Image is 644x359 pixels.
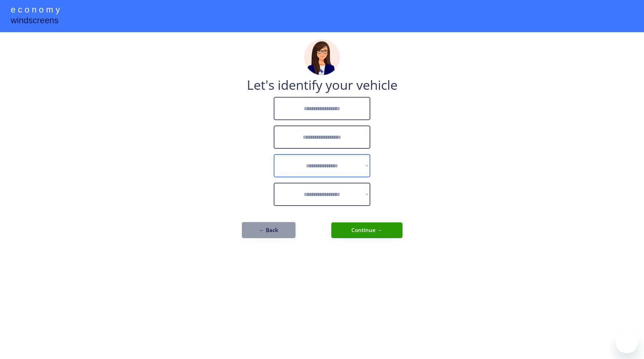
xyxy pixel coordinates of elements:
[242,222,296,238] button: ← Back
[247,79,397,92] div: Let's identify your vehicle
[304,39,340,75] img: madeline.png
[331,222,402,238] button: Continue →
[11,14,58,28] div: windscreens
[11,4,60,17] div: e c o n o m y
[615,330,638,353] iframe: Button to launch messaging window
